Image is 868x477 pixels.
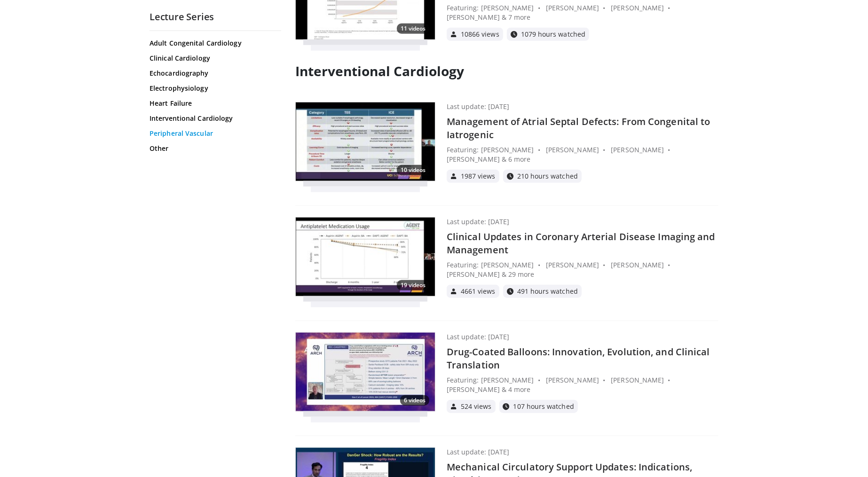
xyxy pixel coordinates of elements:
span: 107 hours watched [513,403,574,410]
h2: Lecture Series [150,11,281,23]
a: Heart Failure [150,99,279,108]
img: CRT 2025 Insights: Paclitaxel-Coated Balloon vs. Uncoated Balloon for Coronary In-Stent Restenosi... [296,218,435,297]
p: 6 videos [400,395,429,406]
p: Featuring: [PERSON_NAME] • [PERSON_NAME] • [PERSON_NAME] • [PERSON_NAME] & 6 more [447,145,718,164]
span: 4661 views [461,288,496,295]
a: CRT 2025 Insights: TEE vs. ICE for Left Atrial Appendage Closure 10 videos Last update: [DATE] Ma... [295,102,718,183]
a: CRT 2025 Insights: Paclitaxel-Coated Balloon vs. Uncoated Balloon for Coronary In-Stent Restenosi... [295,217,718,298]
p: 11 videos [397,23,429,34]
span: 210 hours watched [517,173,578,180]
p: Last update: [DATE] [447,102,509,111]
span: 524 views [461,403,492,410]
p: Featuring: [PERSON_NAME] • [PERSON_NAME] • [PERSON_NAME] • [PERSON_NAME] & 29 more [447,260,718,279]
a: Echocardiography [150,69,279,78]
p: Featuring: [PERSON_NAME] • [PERSON_NAME] • [PERSON_NAME] • [PERSON_NAME] & 7 more [447,3,718,22]
span: 10866 views [461,31,499,38]
span: 1079 hours watched [521,31,585,38]
p: 19 videos [397,280,429,290]
h4: Management of Atrial Septal Defects: From Congenital to Iatrogenic [447,115,718,141]
p: Last update: [DATE] [447,447,509,457]
p: Last update: [DATE] [447,332,509,342]
a: Other [150,144,279,153]
a: Clinical Cardiology [150,54,279,63]
a: Current Data and Future Applications of Coronary DCB Technology 6 videos Last update: [DATE] Drug... [295,332,718,413]
a: Interventional Cardiology [150,114,279,123]
a: Electrophysiology [150,84,279,93]
p: Last update: [DATE] [447,217,509,227]
h4: Clinical Updates in Coronary Arterial Disease Imaging and Management [447,230,718,257]
a: Peripheral Vascular [150,129,279,138]
p: Featuring: [PERSON_NAME] • [PERSON_NAME] • [PERSON_NAME] • [PERSON_NAME] & 4 more [447,375,718,394]
p: 10 videos [397,165,429,175]
span: 491 hours watched [517,288,578,295]
img: CRT 2025 Insights: TEE vs. ICE for Left Atrial Appendage Closure [296,102,435,181]
img: Current Data and Future Applications of Coronary DCB Technology [296,333,435,412]
strong: Interventional Cardiology [295,62,464,80]
h4: Drug-Coated Balloons: Innovation, Evolution, and Clinical Translation [447,345,718,372]
span: 1987 views [461,173,496,180]
a: Adult Congenital Cardiology [150,39,279,48]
